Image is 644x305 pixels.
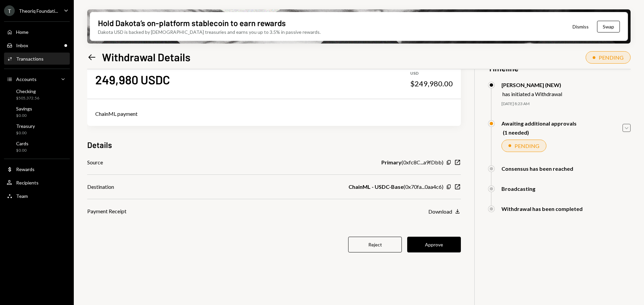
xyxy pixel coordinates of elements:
div: Rewards [16,166,35,172]
a: Home [4,26,70,38]
a: Team [4,190,70,202]
div: PENDING [515,143,539,149]
a: Checking$505,372.56 [4,86,70,102]
div: Treasury [16,123,35,129]
div: Consensus has been reached [501,165,573,172]
div: has initiated a Withdrawal [502,91,562,97]
div: Download [428,208,452,215]
div: Transactions [16,56,44,62]
button: Approve [407,237,461,252]
button: Reject [348,237,402,252]
div: Accounts [16,76,37,82]
div: Source [87,158,103,166]
button: Swap [597,21,620,32]
div: Home [16,29,29,35]
div: $0.00 [16,130,35,136]
div: [PERSON_NAME] (NEW) [501,82,562,88]
button: Dismiss [564,19,597,34]
a: Accounts [4,73,70,85]
div: $505,372.56 [16,95,39,101]
a: Rewards [4,163,70,175]
div: ( 0x70fa...0aa4c6 ) [348,183,443,191]
div: 249,980 USDC [95,72,170,87]
div: $0.00 [16,113,32,119]
div: $249,980.00 [410,79,453,88]
div: (1 needed) [503,129,577,136]
div: Payment Receipt [87,207,126,215]
a: Cards$0.00 [4,139,70,155]
div: ( 0xfc8C...a9fDbb ) [381,158,443,166]
h3: Details [87,139,112,150]
a: Recipients [4,176,70,188]
div: PENDING [599,54,624,61]
div: Recipients [16,180,39,185]
div: Cards [16,141,29,146]
div: ChainML payment [95,110,453,118]
div: [DATE] 8:23 AM [501,101,631,107]
div: Team [16,193,28,199]
div: Broadcasting [501,185,535,192]
a: Treasury$0.00 [4,121,70,137]
div: T [4,5,15,16]
div: USD [410,71,453,76]
a: Savings$0.00 [4,104,70,120]
a: Inbox [4,39,70,51]
div: Inbox [16,43,28,48]
button: Download [428,208,461,215]
div: Destination [87,183,114,191]
div: Checking [16,88,39,94]
div: Theoriq Foundati... [19,8,58,14]
div: $0.00 [16,148,29,153]
div: Hold Dakota’s on-platform stablecoin to earn rewards [98,17,286,28]
a: Transactions [4,53,70,65]
div: Dakota USD is backed by [DEMOGRAPHIC_DATA] treasuries and earns you up to 3.5% in passive rewards. [98,28,321,35]
div: Awaiting additional approvals [501,120,577,127]
div: Withdrawal has been completed [501,206,583,212]
div: Savings [16,106,32,111]
b: ChainML - USDC-Base [348,183,404,191]
b: Primary [381,158,401,166]
h1: Withdrawal Details [102,50,191,64]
